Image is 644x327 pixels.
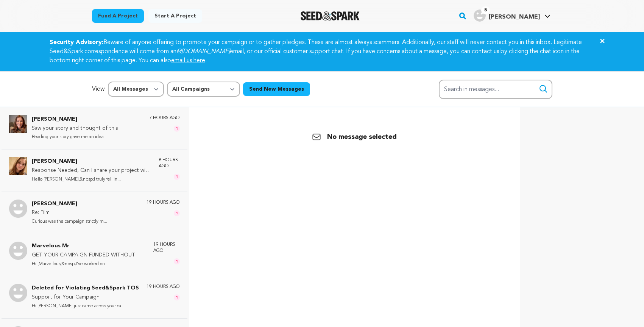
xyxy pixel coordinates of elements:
[9,242,27,260] img: Marvelous Mr Photo
[301,11,360,20] img: Seed&Spark Logo Dark Mode
[312,132,397,142] p: No message selected
[174,174,180,180] span: 1
[159,157,180,169] p: 8 hours ago
[32,208,107,217] p: Re: Film
[92,9,144,23] a: Fund a project
[489,14,540,20] span: [PERSON_NAME]
[243,82,310,96] button: Send New Messages
[147,200,180,206] p: 19 hours ago
[439,80,552,99] input: Search in messages...
[32,242,146,251] p: Marvelous Mr
[174,258,180,264] span: 1
[9,200,27,218] img: Samuel Eric Photo
[149,115,180,121] p: 7 hours ago
[32,251,146,260] p: GET YOUR CAMPAIGN FUNDED WITHOUT HIRING EXPERT
[50,39,103,46] strong: Security Advisory:
[174,294,180,300] span: 1
[92,85,105,94] p: View
[32,293,139,302] p: Support for Your Campaign
[32,284,139,293] p: Deleted for Violating Seed&Spark TOS
[472,8,552,22] a: Robert T.'s Profile
[32,175,151,184] p: Hello [PERSON_NAME],&nbsp;I truly fell in...
[176,49,230,55] em: @[DOMAIN_NAME]
[41,38,604,65] div: Beware of anyone offering to promote your campaign or to gather pledges. These are almost always ...
[174,126,180,132] span: 1
[9,157,27,175] img: Emma Martinez Photo
[474,9,486,22] img: user.png
[32,166,151,175] p: Response Needed, Can I share your project with my friend and family!!!
[472,8,552,24] span: Robert T.'s Profile
[32,115,118,124] p: [PERSON_NAME]
[174,210,180,216] span: 1
[32,133,118,141] p: Reading your story gave me an idea....
[301,11,360,20] a: Seed&Spark Homepage
[9,115,27,133] img: Emily Johnson Photo
[9,284,27,302] img: Deleted for Violating Seed&Spark TOS Photo
[32,260,146,269] p: Hi [Marvellous]&nbsp;I’ve worked on...
[32,157,151,166] p: [PERSON_NAME]
[32,124,118,133] p: Saw your story and thought of this
[153,242,180,254] p: 19 hours ago
[481,6,490,14] span: 5
[171,58,205,64] a: email us here
[32,217,107,226] p: Curious was the campaign strictly m...
[147,284,180,290] p: 19 hours ago
[148,9,202,23] a: Start a project
[32,302,139,311] p: Hi [PERSON_NAME] just came across your ca...
[32,200,107,209] p: [PERSON_NAME]
[474,9,540,22] div: Robert T.'s Profile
